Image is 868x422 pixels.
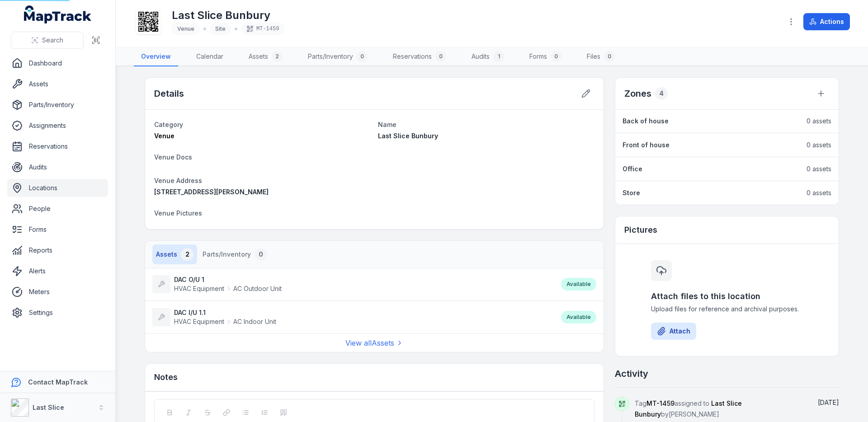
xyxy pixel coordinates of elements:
[623,117,669,126] strong: Back of house
[154,153,192,161] span: Venue Docs
[154,209,202,217] span: Venue Pictures
[154,188,269,196] span: [STREET_ADDRESS][PERSON_NAME]
[174,275,282,284] strong: DAC O/U 1
[378,121,396,128] span: Name
[803,13,850,30] button: Actions
[561,311,596,324] div: Available
[42,36,63,45] span: Search
[154,121,183,128] span: Category
[464,47,511,66] a: Audits1
[624,87,651,100] h2: Zones
[152,275,552,293] a: DAC O/U 1HVAC EquipmentAC Outdoor Unit
[7,158,108,176] a: Audits
[623,164,642,173] strong: Office
[7,200,108,218] a: People
[345,338,403,348] a: View allAssets
[272,51,283,62] div: 2
[580,47,622,66] a: Files0
[33,403,64,411] strong: Last Slice
[7,262,108,280] a: Alerts
[357,51,368,62] div: 0
[435,51,446,62] div: 0
[522,47,569,66] a: Forms0
[7,96,108,114] a: Parts/Inventory
[181,248,193,261] div: 2
[7,241,108,259] a: Reports
[174,317,224,326] span: HVAC Equipment
[623,164,797,173] a: Office
[154,371,178,384] h3: Notes
[623,141,670,150] strong: Front of house
[651,323,696,340] button: Attach
[233,317,276,326] span: AC Indoor Unit
[210,23,231,35] div: Site
[241,23,284,35] div: MT-1459
[807,188,831,197] span: 0 assets
[378,132,438,140] span: Last Slice Bunbury
[807,117,831,126] span: 0 assets
[818,399,839,406] time: 06/10/2025, 3:21:10 pm
[646,399,675,407] span: MT-1459
[7,220,108,239] a: Forms
[154,132,175,140] span: Venue
[154,177,202,184] span: Venue Address
[635,399,742,418] span: Tag assigned to by [PERSON_NAME]
[174,284,224,293] span: HVAC Equipment
[174,308,276,317] strong: DAC I/U 1.1
[7,283,108,301] a: Meters
[7,54,108,72] a: Dashboard
[233,284,282,293] span: AC Outdoor Unit
[7,304,108,322] a: Settings
[255,248,267,261] div: 0
[651,290,803,303] h3: Attach files to this location
[152,244,197,264] button: Assets2
[7,117,108,135] a: Assignments
[199,244,271,264] button: Parts/Inventory0
[11,32,84,49] button: Search
[615,367,648,380] h2: Activity
[177,25,194,32] span: Venue
[24,5,92,23] a: MapTrack
[807,141,831,150] span: 0 assets
[651,305,803,314] span: Upload files for reference and archival purposes.
[624,224,657,236] h3: Pictures
[604,51,615,62] div: 0
[301,47,375,66] a: Parts/Inventory0
[7,179,108,197] a: Locations
[623,188,797,197] a: Store
[623,141,797,150] a: Front of house
[7,137,108,155] a: Reservations
[623,117,797,126] a: Back of house
[7,75,108,93] a: Assets
[134,47,178,66] a: Overview
[807,164,831,173] span: 0 assets
[493,51,504,62] div: 1
[561,278,596,291] div: Available
[623,188,640,197] strong: Store
[551,51,561,62] div: 0
[152,308,552,326] a: DAC I/U 1.1HVAC EquipmentAC Indoor Unit
[818,399,839,406] span: [DATE]
[189,47,231,66] a: Calendar
[241,47,290,66] a: Assets2
[154,87,184,100] h2: Details
[172,8,284,23] h1: Last Slice Bunbury
[386,47,453,66] a: Reservations0
[28,378,88,386] strong: Contact MapTrack
[655,87,668,100] div: 4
